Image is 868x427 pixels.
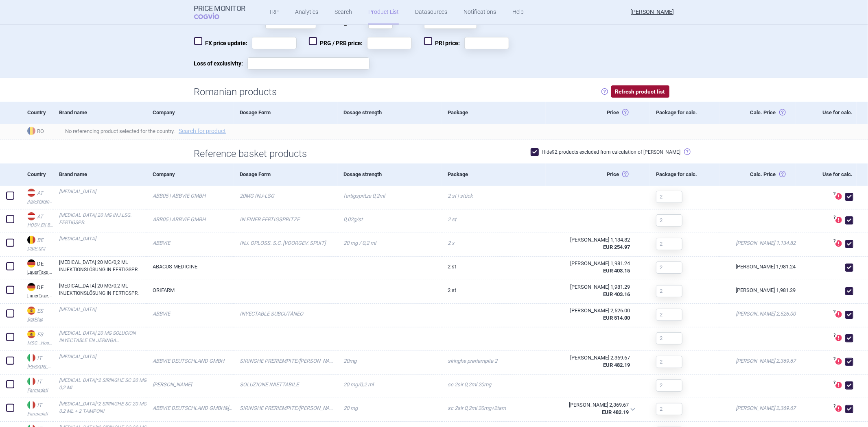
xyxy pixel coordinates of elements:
[59,259,146,273] a: [MEDICAL_DATA] 20 MG/0,2 ML INJEKTIONSLÖSUNG IN FERTIGSPR.
[603,268,630,274] strong: EUR 403.15
[656,379,682,392] input: 2
[338,233,442,253] a: 20 mg / 0,2 ml
[551,401,629,409] div: [PERSON_NAME] 2,369.67
[719,280,796,300] a: [PERSON_NAME] 1,981.29
[552,260,630,267] div: [PERSON_NAME] 1,981.24
[656,332,682,344] input: 2
[21,163,53,185] div: Country
[656,238,682,250] input: 2
[27,377,53,386] div: IT
[234,186,338,206] a: 20MG INJ-LSG
[27,401,35,409] img: Italy
[194,86,277,98] h1: Romanian products
[464,37,509,49] input: PRI price:
[53,163,146,185] div: Brand name
[531,148,681,156] label: Hide 92 products excluded from calculation of [PERSON_NAME]
[27,212,35,220] img: Austria
[194,4,246,20] a: Price MonitorCOGVIO
[146,351,233,371] a: ABBVIE DEUTSCHLAND GMBH
[552,260,630,274] abbr: Ex-Factory without VAT from source
[442,351,546,371] a: siringhe preriempite 2
[27,259,53,268] div: DE
[27,330,53,339] div: ES
[194,37,252,49] span: FX price update:
[656,261,682,274] input: 2
[603,291,630,297] strong: EUR 403.16
[442,375,546,394] a: SC 2SIR 0,2ML 20MG
[551,401,629,416] abbr: Ex-Factory without VAT from source
[546,163,650,185] div: Price
[611,85,669,98] button: Refresh product list
[27,236,53,245] div: BE
[21,377,53,392] a: ITITFarmadati
[27,236,35,244] img: Belgium
[796,102,857,124] div: Use for calc.
[442,257,546,277] a: 2 St
[650,102,719,124] div: Package for calc.
[656,309,682,321] input: 2
[338,209,442,229] a: 0,02G/ST
[27,412,53,416] abbr: Farmadati
[27,307,53,316] div: ES
[338,163,442,185] div: Dosage strength
[656,285,682,297] input: 2
[603,244,630,250] strong: EUR 254.97
[442,398,546,418] a: SC 2SIR 0,2ML 20MG+2TAM
[832,309,837,314] span: ?
[234,375,338,394] a: SOLUZIONE INIETTABILE
[552,236,630,251] abbr: CZ SP-CAU-010
[552,283,630,298] abbr: Ex-Factory without VAT from source
[59,400,146,415] a: [MEDICAL_DATA]*2 SIRINGHE SC 20 MG 0,2 ML + 2 TAMPONI
[338,398,442,418] a: 20 MG
[719,163,796,185] div: Calc. Price
[338,375,442,394] a: 20 MG/0,2 ML
[338,186,442,206] a: FERTIGSPRITZE 0,2ML
[21,211,53,227] a: ATATHOSV EK BASIC
[146,257,233,277] a: ABACUS MEDICINE
[234,351,338,371] a: SIRINGHE PRERIEMPITE/[PERSON_NAME] + [PERSON_NAME]
[53,102,146,124] div: Brand name
[59,211,146,226] a: [MEDICAL_DATA] 20 MG INJ.LSG. FERTIGSPR.
[442,209,546,229] a: 2 St
[832,357,837,362] span: ?
[59,329,146,344] a: [MEDICAL_DATA] 20 MG SOLUCION INYECTABLE EN JERINGA PRECARGADA, 2 JERINGAS PRECARGADAS DE 0,2 ML
[27,223,53,227] abbr: HOSV EK BASIC
[59,188,146,203] a: [MEDICAL_DATA]
[146,163,233,185] div: Company
[59,377,146,391] a: [MEDICAL_DATA]*2 SIRINGHE SC 20 MG 0,2 ML
[552,307,630,314] div: [PERSON_NAME] 2,526.00
[146,233,233,253] a: ABBVIE
[832,333,837,338] span: ?
[146,102,233,124] div: Company
[146,280,233,300] a: ORIFARM
[59,282,146,297] a: [MEDICAL_DATA] 20 MG/0,2 ML INJEKTIONSLÖSUNG IN FERTIGSPR.
[21,400,53,416] a: ITITFarmadati
[27,317,53,322] abbr: BotPlus
[719,233,796,253] a: [PERSON_NAME] 1,134.82
[27,259,35,268] img: Germany
[27,199,53,204] abbr: Apo-Warenv.III
[719,102,796,124] div: Calc. Price
[27,189,53,198] div: AT
[234,209,338,229] a: IN EINER FERTIGSPRITZE
[546,398,640,422] div: [PERSON_NAME] 2,369.67EUR 482.19
[27,341,53,345] abbr: MSC - Hospital
[603,315,630,321] strong: EUR 514.00
[442,280,546,300] a: 2 St
[309,37,367,49] span: PRG / PRB price:
[656,403,682,415] input: 2
[552,354,630,369] abbr: Ex-Factory without VAT from source
[234,398,338,418] a: SIRINGHE PRERIEMPITE/[PERSON_NAME] + [PERSON_NAME]
[27,127,35,135] img: Romania
[179,128,226,134] a: Search for product
[546,102,650,124] div: Price
[650,163,719,185] div: Package for calc.
[719,257,796,277] a: [PERSON_NAME] 1,981.24
[27,307,35,315] img: Spain
[832,404,837,409] span: ?
[27,354,53,363] div: IT
[424,37,464,49] span: PRI price:
[27,212,53,221] div: AT
[21,188,53,204] a: ATATApo-Warenv.III
[796,163,857,185] div: Use for calc.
